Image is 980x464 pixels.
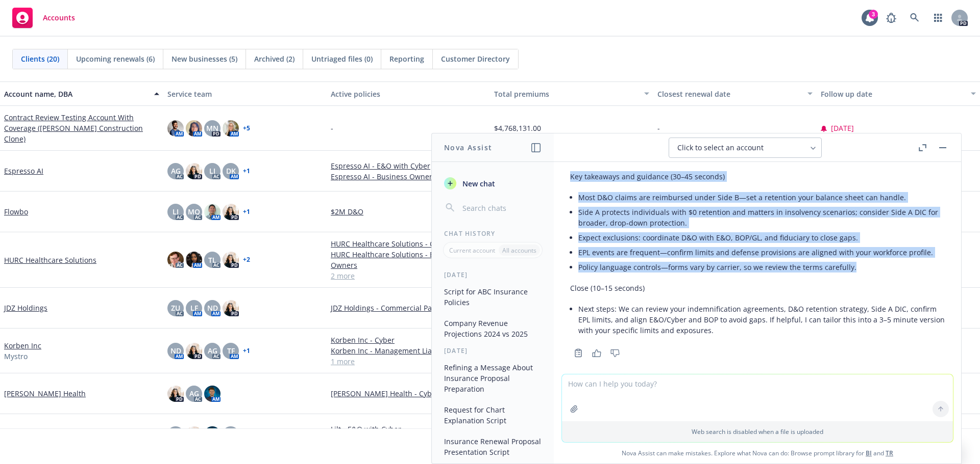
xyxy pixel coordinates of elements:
span: - [331,123,333,133]
img: photo [186,163,202,179]
span: AG [208,345,217,356]
a: Search [904,8,925,28]
a: BI [866,449,872,457]
img: photo [204,426,220,443]
div: 3 [869,10,878,19]
p: Key takeaways and guidance (30–45 seconds) [570,171,945,182]
a: Accounts [8,4,79,32]
div: Follow up date [821,89,965,99]
p: Web search is disabled when a file is uploaded [568,427,947,436]
img: photo [186,343,202,359]
button: Click to select an account [669,138,822,158]
span: [DATE] [831,123,854,133]
a: Switch app [928,8,948,28]
span: Accounts [43,14,75,22]
a: Contract Review Testing Account With Coverage ([PERSON_NAME] Construction Clone) [4,112,159,144]
img: photo [204,204,220,220]
a: Espresso AI - Business Owners [331,171,486,182]
span: Nova Assist can make mistakes. Explore what Nova can do: Browse prompt library for and [558,443,957,463]
button: New chat [440,174,546,193]
a: Report a Bug [881,8,901,28]
li: Most D&O claims are reimbursed under Side B—set a retention your balance sheet can handle. [578,190,945,205]
img: photo [186,426,202,443]
a: JDZ Holdings [4,303,47,313]
a: + 1 [243,348,250,354]
a: Flowbo [4,206,28,217]
li: EPL events are frequent—confirm limits and defense provisions are aligned with your workforce pro... [578,245,945,260]
a: JDZ Holdings - Commercial Package [331,303,486,313]
span: ND [207,303,218,313]
a: + 1 [243,209,250,215]
span: - [657,123,660,133]
span: MQ [188,206,200,217]
img: photo [186,252,202,268]
p: Current account [449,246,495,255]
span: TL [208,255,216,265]
span: Customer Directory [441,53,510,64]
svg: Copy to clipboard [574,348,583,358]
p: All accounts [502,246,536,255]
span: ND [170,345,181,356]
span: MN [206,123,218,133]
a: + 1 [243,168,250,174]
a: HURC Healthcare Solutions - Business Owners [331,249,486,270]
a: $2M D&O [331,206,486,217]
a: Espresso AI [4,166,43,176]
span: DK [226,166,236,176]
a: + 2 [243,257,250,263]
span: Untriaged files (0) [311,53,373,64]
button: Thumbs down [607,346,623,360]
div: [DATE] [432,270,554,279]
span: New businesses (5) [171,53,237,64]
button: Follow up date [817,81,980,106]
div: Closest renewal date [657,89,801,99]
img: photo [167,252,184,268]
button: Refining a Message About Insurance Proposal Preparation [440,359,546,397]
span: AG [189,388,199,399]
span: $4,768,131.00 [494,123,541,133]
div: Active policies [331,89,486,99]
p: Close (10–15 seconds) [570,283,945,293]
button: Request for Chart Explanation Script [440,401,546,429]
li: Side A protects individuals with $0 retention and matters in insolvency scenarios; consider Side ... [578,205,945,230]
img: photo [223,252,239,268]
span: Archived (2) [254,53,295,64]
li: Expect exclusions: coordinate D&O with E&O, BOP/GL, and fiduciary to close gaps. [578,230,945,245]
div: Service team [167,89,323,99]
img: photo [223,120,239,137]
li: Next steps: We can review your indemnification agreements, D&O retention strategy, Side A DIC, co... [578,302,945,338]
img: photo [223,204,239,220]
button: Closest renewal date [653,81,817,106]
button: Script for ABC Insurance Policies [440,283,546,311]
a: HURC Healthcare Solutions - Cyber [331,238,486,249]
a: Espresso AI - E&O with Cyber [331,160,486,171]
span: Upcoming renewals (6) [76,53,155,64]
a: TR [886,449,893,457]
span: ZU [171,303,180,313]
button: Insurance Renewal Proposal Presentation Script [440,433,546,460]
a: Korben Inc [4,340,41,351]
span: Mystro [4,351,28,362]
a: 2 more [331,270,486,281]
span: LI [209,166,215,176]
a: 1 more [331,356,486,367]
span: AG [171,166,181,176]
img: photo [167,386,184,402]
a: + 5 [243,125,250,131]
img: photo [223,300,239,316]
a: [PERSON_NAME] Health - Cyber [331,388,486,399]
span: Reporting [389,53,424,64]
span: LI [173,206,179,217]
div: [DATE] [432,346,554,355]
a: Lilt - E&O with Cyber [331,424,486,434]
li: Policy language controls—forms vary by carrier, so we review the terms carefully. [578,260,945,275]
div: Account name, DBA [4,89,148,99]
input: Search chats [460,201,542,215]
img: photo [167,120,184,137]
span: LF [190,303,198,313]
img: photo [186,120,202,137]
a: [PERSON_NAME] Health [4,388,86,399]
button: Service team [163,81,327,106]
span: Click to select an account [677,143,764,153]
button: Total premiums [490,81,653,106]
